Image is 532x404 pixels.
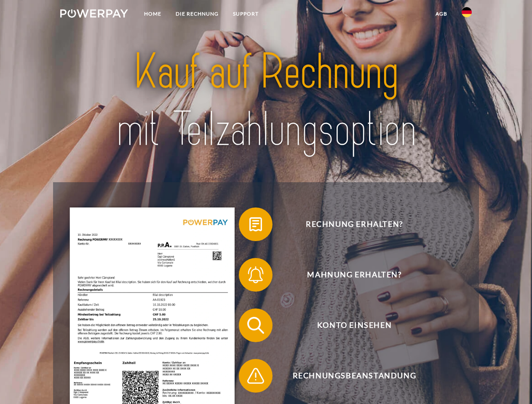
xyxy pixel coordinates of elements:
button: Mahnung erhalten? [239,258,458,292]
img: logo-powerpay-white.svg [60,9,128,18]
img: qb_warning.svg [245,365,266,386]
a: SUPPORT [226,6,266,21]
button: Konto einsehen [239,308,458,342]
img: title-powerpay_de.svg [80,40,452,161]
button: Rechnung erhalten? [239,207,458,241]
span: Rechnungsbeanstandung [251,359,457,393]
img: qb_search.svg [245,315,266,336]
a: DIE RECHNUNG [168,6,226,21]
img: de [462,7,472,17]
img: qb_bill.svg [245,214,266,235]
a: Home [137,6,168,21]
button: Rechnungsbeanstandung [239,359,458,393]
span: Konto einsehen [251,308,457,342]
a: agb [428,6,454,21]
span: Rechnung erhalten? [251,207,457,241]
img: qb_bell.svg [245,264,266,285]
span: Mahnung erhalten? [251,258,457,292]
